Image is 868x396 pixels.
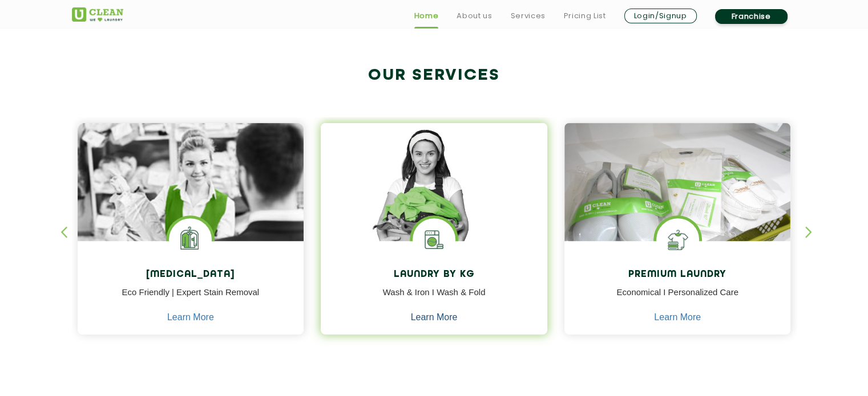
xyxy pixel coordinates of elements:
p: Wash & Iron I Wash & Fold [329,286,539,312]
a: Learn More [167,312,214,322]
h4: Premium Laundry [573,270,782,280]
h2: Our Services [72,66,797,85]
a: Pricing List [564,9,606,23]
a: Franchise [715,9,788,24]
a: Learn More [654,312,701,322]
p: Economical I Personalized Care [573,286,782,312]
a: Login/Signup [624,9,697,23]
a: About us [457,9,492,23]
a: Home [414,9,439,23]
a: Services [510,9,545,23]
img: laundry done shoes and clothes [564,123,791,273]
img: laundry washing machine [413,218,455,261]
img: Drycleaners near me [78,123,304,305]
img: Shoes Cleaning [656,218,699,261]
a: Learn More [411,312,458,322]
img: a girl with laundry basket [321,123,547,273]
p: Eco Friendly | Expert Stain Removal [86,286,296,312]
img: UClean Laundry and Dry Cleaning [72,7,123,22]
h4: Laundry by Kg [329,270,539,280]
img: Laundry Services near me [169,218,212,261]
h4: [MEDICAL_DATA] [86,270,296,280]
